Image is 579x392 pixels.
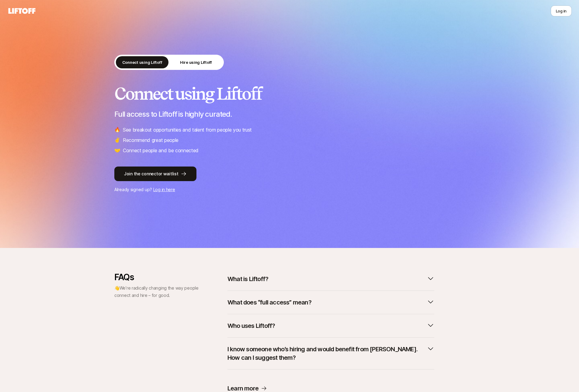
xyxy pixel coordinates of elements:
[114,167,196,181] button: Join the connector waitlist
[114,110,465,119] p: Full access to Liftoff is highly curated.
[114,284,199,299] p: 👋
[227,342,434,364] button: I know someone who’s hiring and would benefit from [PERSON_NAME]. How can I suggest them?
[123,136,179,144] p: Recommend great people
[114,167,465,181] a: Join the connector waitlist
[123,126,252,134] p: See breakout opportunities and talent from people you trust
[227,275,268,283] p: What is Liftoff?
[227,319,434,332] button: Who uses Liftoff?
[114,272,199,282] p: FAQs
[114,186,465,193] p: Already signed up?
[114,126,120,134] span: 🔥
[122,59,162,65] p: Connect using Liftoff
[114,84,465,103] h2: Connect using Liftoff
[227,272,434,286] button: What is Liftoff?
[227,298,311,307] p: What does “full access” mean?
[114,285,199,298] span: We’re radically changing the way people connect and hire – for good.
[227,296,434,309] button: What does “full access” mean?
[114,136,120,144] span: ✌️
[153,187,175,192] a: Log in here
[123,146,199,154] p: Connect people and be connected
[551,5,572,16] button: Log in
[180,59,212,65] p: Hire using Liftoff
[114,146,120,154] span: 🤝
[227,322,275,330] p: Who uses Liftoff?
[227,345,425,362] p: I know someone who’s hiring and would benefit from [PERSON_NAME]. How can I suggest them?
